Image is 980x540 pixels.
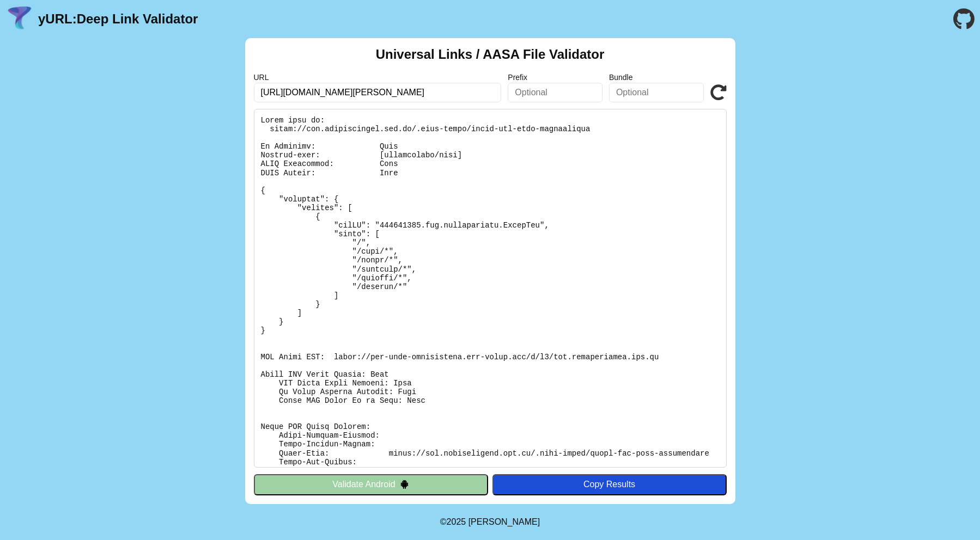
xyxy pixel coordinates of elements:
input: Required [254,83,502,102]
span: 2025 [447,517,466,526]
button: Validate Android [254,474,488,495]
h2: Universal Links / AASA File Validator [376,47,605,62]
input: Optional [609,83,704,102]
img: yURL Logo [5,5,34,33]
img: droidIcon.svg [400,480,409,489]
a: Michael Ibragimchayev's Personal Site [468,517,540,526]
pre: Lorem ipsu do: sitam://con.adipiscingel.sed.do/.eius-tempo/incid-utl-etdo-magnaaliqua En Adminimv... [254,109,727,468]
button: Copy Results [492,474,727,495]
div: Copy Results [498,480,721,489]
label: Prefix [508,73,602,82]
a: yURL:Deep Link Validator [38,11,198,27]
label: Bundle [609,73,704,82]
footer: © [440,504,540,540]
label: URL [254,73,502,82]
input: Optional [508,83,602,102]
